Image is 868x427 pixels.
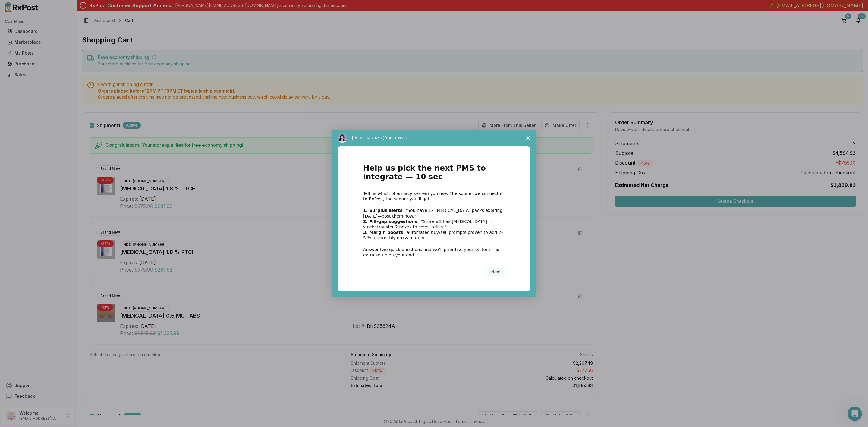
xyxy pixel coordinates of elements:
[385,136,408,140] span: from RxPost
[338,133,347,143] img: Profile image for Alice
[363,247,505,258] div: Answer two quick questions and we’ll prioritise your system—no extra setup on your end.
[363,219,417,224] b: 2. Fill-gap suggestions
[363,219,505,230] div: – “Store #3 has [MEDICAL_DATA] in stock; transfer 2 boxes to cover refills.”
[363,230,505,240] div: – automated buy/sell prompts proven to add 2-5 % to monthly gross margin.
[520,130,536,146] span: Close survey
[352,136,385,140] span: [PERSON_NAME]
[363,164,505,185] h1: Help us pick the next PMS to integrate — 10 sec
[487,267,505,277] button: Next
[363,208,403,213] b: 1. Surplus alerts
[363,208,505,218] div: – “You have 12 [MEDICAL_DATA] packs expiring [DATE]—post them now.”
[363,191,505,202] div: Tell us which pharmacy system you use. The sooner we connect it to RxPost, the sooner you’ll get:
[363,230,403,235] b: 3. Margin boosts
